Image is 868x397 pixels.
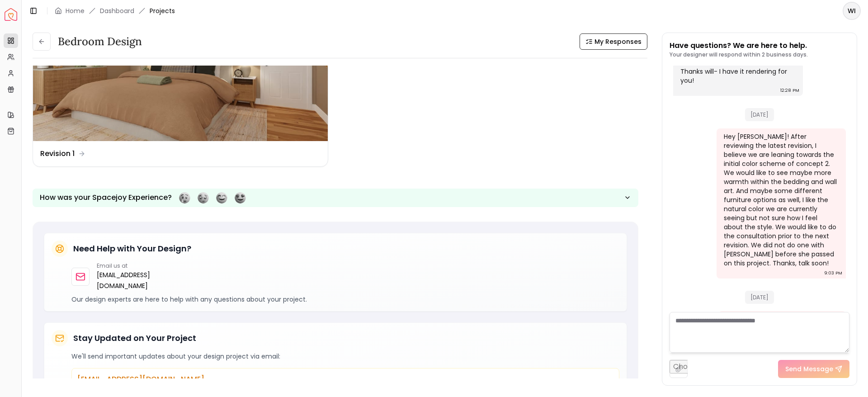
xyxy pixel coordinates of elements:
p: Your designer will respond within 2 business days. [670,51,808,58]
a: [EMAIL_ADDRESS][DOMAIN_NAME] [97,269,198,291]
div: 9:03 PM [824,269,842,278]
h3: Bedroom design [58,34,142,49]
p: Have questions? We are here to help. [670,40,808,51]
p: Email us at [97,262,198,269]
img: Spacejoy Logo [5,8,17,21]
span: [DATE] [745,108,774,121]
span: Projects [150,6,175,15]
button: How was your Spacejoy Experience?Feeling terribleFeeling badFeeling goodFeeling awesome [33,189,638,207]
a: Dashboard [100,6,134,15]
button: My Responses [580,33,647,50]
span: WI [844,3,860,19]
p: [EMAIL_ADDRESS][DOMAIN_NAME] [77,374,613,385]
span: [DATE] [745,291,774,304]
div: Thanks will- I have it rendering for you! [680,67,794,85]
nav: breadcrumb [55,6,175,15]
h5: Need Help with Your Design? [73,242,191,255]
dd: Revision 1 [40,148,75,159]
p: How was your Spacejoy Experience? [40,192,172,203]
div: Hey [PERSON_NAME]! After reviewing the latest revision, I believe we are leaning towards the init... [724,132,837,268]
div: 12:28 PM [780,86,799,95]
button: WI [843,2,861,20]
p: Our design experts are here to help with any questions about your project. [71,295,619,304]
h5: Stay Updated on Your Project [73,332,196,345]
p: We'll send important updates about your design project via email: [71,352,619,361]
a: Home [66,6,85,15]
a: Spacejoy [5,8,17,21]
span: My Responses [594,37,642,46]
